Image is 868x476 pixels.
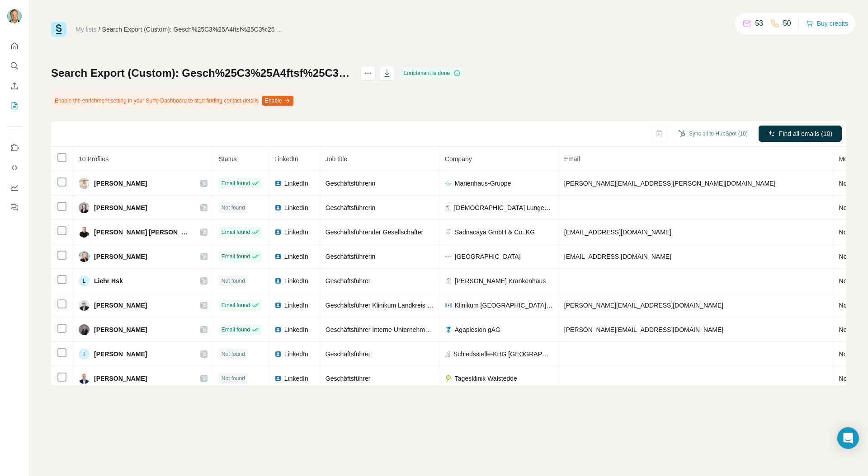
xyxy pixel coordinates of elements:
[7,140,22,156] button: Use Surfe on LinkedIn
[284,179,308,188] span: LinkedIn
[274,253,282,260] img: LinkedIn logo
[455,228,535,237] span: Sadnacaya GmbH & Co. KG
[284,301,308,310] span: LinkedIn
[99,25,100,34] li: /
[94,228,191,237] span: [PERSON_NAME] [PERSON_NAME]
[837,427,859,449] div: Open Intercom Messenger
[455,179,511,188] span: Marienhaus-Gruppe
[262,96,293,106] button: Enable
[7,199,22,215] button: Feedback
[222,204,245,212] span: Not found
[455,252,521,261] span: [GEOGRAPHIC_DATA]
[284,350,308,359] span: LinkedIn
[79,155,108,163] span: 10 Profiles
[325,180,376,187] span: Geschäftsführerin
[564,302,723,309] span: [PERSON_NAME][EMAIL_ADDRESS][DOMAIN_NAME]
[94,276,123,285] span: Liehr Hsk
[455,325,500,334] span: Agaplesion gAG
[79,300,90,311] img: Avatar
[94,203,147,212] span: [PERSON_NAME]
[783,18,791,29] p: 50
[94,325,147,334] span: [PERSON_NAME]
[779,129,832,138] span: Find all emails (10)
[325,350,371,358] span: Geschäftsführer
[759,126,842,142] button: Find all emails (10)
[51,66,353,80] h1: Search Export (Custom): Gesch%25C3%25A4ftsf%25C3%25BChrer Krankenhaus - [DATE] 06:01
[361,66,375,80] button: actions
[325,277,371,285] span: Geschäftsführer
[94,350,147,359] span: [PERSON_NAME]
[94,374,147,383] span: [PERSON_NAME]
[455,301,553,310] span: Klinikum [GEOGRAPHIC_DATA] GGmbH
[79,227,90,238] img: Avatar
[222,350,245,358] span: Not found
[79,349,90,359] div: T
[445,375,452,382] img: company-logo
[445,155,472,163] span: Company
[102,25,283,34] div: Search Export (Custom): Gesch%25C3%25A4ftsf%25C3%25BChrer Krankenhaus - [DATE] 06:01
[79,275,90,286] div: L
[79,251,90,262] img: Avatar
[325,229,423,236] span: Geschäftsführender Gesellschafter
[806,17,848,30] button: Buy credits
[325,302,517,309] span: Geschäftsführer Klinikum Landkreis [GEOGRAPHIC_DATA] gGmbH
[51,93,295,108] div: Enable the enrichment setting in your Surfe Dashboard to start finding contact details
[325,155,347,163] span: Job title
[274,277,282,285] img: LinkedIn logo
[222,228,250,236] span: Email found
[325,326,460,333] span: Geschäftsführer Interne Unternehmensberatung
[274,155,298,163] span: LinkedIn
[274,302,282,309] img: LinkedIn logo
[7,179,22,196] button: Dashboard
[79,202,90,213] img: Avatar
[222,326,250,334] span: Email found
[325,375,371,382] span: Geschäftsführer
[51,22,66,37] img: Surfe Logo
[284,374,308,383] span: LinkedIn
[7,38,22,54] button: Quick start
[7,159,22,176] button: Use Surfe API
[453,350,553,359] span: Schiedsstelle-KHG [GEOGRAPHIC_DATA]
[284,228,308,237] span: LinkedIn
[284,276,308,285] span: LinkedIn
[325,253,376,260] span: Geschäftsführerin
[454,203,552,212] span: [DEMOGRAPHIC_DATA] Lungenklinik
[79,178,90,189] img: Avatar
[79,324,90,335] img: Avatar
[222,374,245,383] span: Not found
[222,277,245,285] span: Not found
[7,58,22,74] button: Search
[284,203,308,212] span: LinkedIn
[274,204,282,211] img: LinkedIn logo
[274,180,282,187] img: LinkedIn logo
[445,302,452,309] img: company-logo
[274,350,282,358] img: LinkedIn logo
[274,326,282,333] img: LinkedIn logo
[445,326,452,333] img: company-logo
[445,253,452,260] img: company-logo
[94,252,147,261] span: [PERSON_NAME]
[455,374,517,383] span: Tagesklinik Walstedde
[274,229,282,236] img: LinkedIn logo
[79,373,90,384] img: Avatar
[274,375,282,382] img: LinkedIn logo
[222,301,250,309] span: Email found
[7,98,22,114] button: My lists
[284,325,308,334] span: LinkedIn
[94,301,147,310] span: [PERSON_NAME]
[401,68,463,79] div: Enrichment is done
[564,180,776,187] span: [PERSON_NAME][EMAIL_ADDRESS][PERSON_NAME][DOMAIN_NAME]
[564,229,671,236] span: [EMAIL_ADDRESS][DOMAIN_NAME]
[7,78,22,94] button: Enrich CSV
[672,127,754,140] button: Sync all to HubSpot (10)
[222,252,250,261] span: Email found
[219,155,237,163] span: Status
[284,252,308,261] span: LinkedIn
[325,204,376,211] span: Geschäftsführerin
[564,155,580,163] span: Email
[445,180,452,187] img: company-logo
[839,155,858,163] span: Mobile
[7,9,22,23] img: Avatar
[75,26,97,33] a: My lists
[94,179,147,188] span: [PERSON_NAME]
